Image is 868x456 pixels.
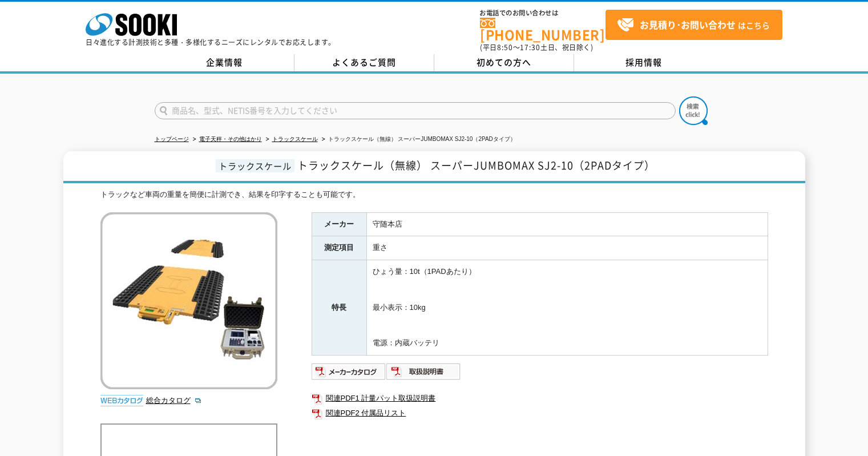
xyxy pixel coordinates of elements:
[320,134,516,146] li: トラックスケール（無線） スーパーJUMBOMAX SJ2-10（2PADタイプ）
[386,362,461,381] img: 取扱説明書
[386,370,461,378] a: 取扱説明書
[366,260,768,356] td: ひょう量：10t（1PADあたり） 最小表示：10kg 電源：内蔵バッテリ
[86,39,336,46] p: 日々進化する計測技術と多種・多様化するニーズにレンタルでお応えします。
[497,42,513,53] span: 8:50
[216,159,294,172] span: トラックスケール
[640,18,736,31] strong: お見積り･お問い合わせ
[312,391,768,406] a: 関連PDF1 計量パット取扱説明書
[312,406,768,421] a: 関連PDF2 付属品リスト
[294,54,434,71] a: よくあるご質問
[312,260,366,356] th: 特長
[100,189,768,201] div: トラックなど車両の重量を簡便に計測でき、結果を印字することも可能です。
[272,136,318,142] a: トラックスケール
[100,395,143,406] img: webカタログ
[312,236,366,260] th: 測定項目
[155,54,294,71] a: 企業情報
[520,42,540,53] span: 17:30
[574,54,714,71] a: 採用情報
[679,96,708,125] img: btn_search.png
[312,362,386,381] img: メーカーカタログ
[312,370,386,378] a: メーカーカタログ
[477,56,531,68] span: 初めての方へ
[617,17,770,34] span: はこちら
[366,236,768,260] td: 重さ
[146,396,202,405] a: 総合カタログ
[297,158,655,173] span: トラックスケール（無線） スーパーJUMBOMAX SJ2-10（2PADタイプ）
[100,212,277,389] img: トラックスケール（無線） スーパーJUMBOMAX SJ2-10（2PADタイプ）
[434,54,574,71] a: 初めての方へ
[480,42,593,53] span: (平日 ～ 土日、祝日除く)
[366,212,768,236] td: 守随本店
[480,18,605,41] a: [PHONE_NUMBER]
[199,136,262,142] a: 電子天秤・その他はかり
[155,102,676,119] input: 商品名、型式、NETIS番号を入力してください
[480,10,605,17] span: お電話でのお問い合わせは
[312,212,366,236] th: メーカー
[155,136,189,142] a: トップページ
[605,10,782,40] a: お見積り･お問い合わせはこちら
